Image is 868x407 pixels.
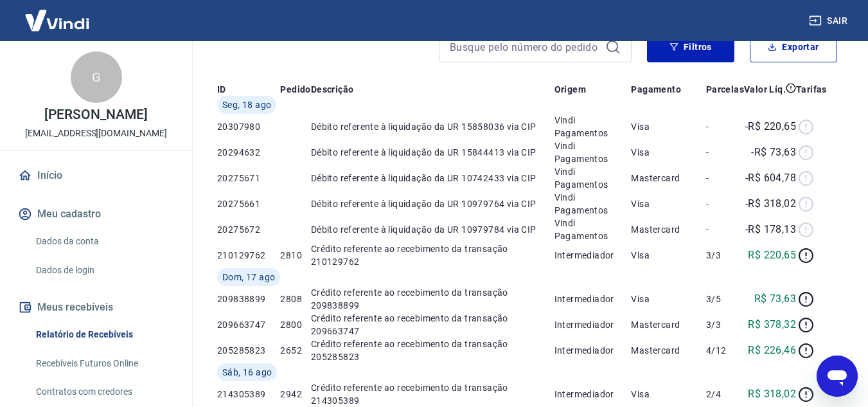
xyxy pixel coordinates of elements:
[554,165,632,191] p: Vindi Pagamentos
[631,223,705,236] p: Mastercard
[217,223,280,236] p: 20275672
[748,386,796,402] p: R$ 318,02
[31,379,177,405] a: Contratos com credores
[222,271,275,284] span: Dom, 17 ago
[706,223,744,236] p: -
[217,146,280,159] p: 20294632
[311,286,554,312] p: Crédito referente ao recebimento da transação 209838899
[796,83,827,96] p: Tarifas
[31,321,177,348] a: Relatório de Recebíveis
[311,146,554,159] p: Débito referente à liquidação da UR 15844413 via CIP
[15,161,177,190] a: Início
[280,249,310,262] p: 2810
[15,200,177,228] button: Meu cadastro
[217,249,280,262] p: 210129762
[631,146,705,159] p: Visa
[280,388,310,401] p: 2942
[554,217,632,242] p: Vindi Pagamentos
[280,293,310,305] p: 2808
[217,318,280,331] p: 209663747
[706,172,744,185] p: -
[280,318,310,331] p: 2800
[631,172,705,185] p: Mastercard
[554,191,632,217] p: Vindi Pagamentos
[71,51,122,103] div: G
[706,388,744,401] p: 2/4
[748,343,796,358] p: R$ 226,46
[706,120,744,133] p: -
[217,344,280,357] p: 205285823
[450,37,600,57] input: Busque pelo número do pedido
[706,249,744,262] p: 3/3
[706,197,744,210] p: -
[647,32,734,62] button: Filtros
[280,344,310,357] p: 2652
[706,344,744,357] p: 4/12
[31,228,177,255] a: Dados da conta
[748,317,796,332] p: R$ 378,32
[554,249,632,262] p: Intermediador
[631,120,705,133] p: Visa
[31,257,177,284] a: Dados de login
[554,83,586,96] p: Origem
[631,197,705,210] p: Visa
[311,172,554,185] p: Débito referente à liquidação da UR 10742433 via CIP
[311,381,554,407] p: Crédito referente ao recebimento da transação 214305389
[311,312,554,338] p: Crédito referente ao recebimento da transação 209663747
[217,172,280,185] p: 20275671
[554,293,632,305] p: Intermediador
[754,291,796,307] p: R$ 73,63
[217,388,280,401] p: 214305389
[280,83,310,96] p: Pedido
[706,146,744,159] p: -
[751,145,796,160] p: -R$ 73,63
[745,170,796,186] p: -R$ 604,78
[311,120,554,133] p: Débito referente à liquidação da UR 15858036 via CIP
[311,83,354,96] p: Descrição
[745,222,796,237] p: -R$ 178,13
[745,196,796,212] p: -R$ 318,02
[631,83,681,96] p: Pagamento
[806,9,853,33] button: Sair
[217,120,280,133] p: 20307980
[554,114,632,140] p: Vindi Pagamentos
[631,318,705,331] p: Mastercard
[817,356,858,397] iframe: Botão para abrir a janela de mensagens
[311,223,554,236] p: Débito referente à liquidação da UR 10979784 via CIP
[217,197,280,210] p: 20275661
[631,293,705,305] p: Visa
[222,366,272,379] span: Sáb, 16 ago
[750,32,837,62] button: Exportar
[311,242,554,268] p: Crédito referente ao recebimento da transação 210129762
[706,293,744,305] p: 3/5
[744,83,786,96] p: Valor Líq.
[15,1,99,40] img: Vindi
[554,140,632,165] p: Vindi Pagamentos
[44,108,147,122] p: [PERSON_NAME]
[745,119,796,134] p: -R$ 220,65
[25,127,167,140] p: [EMAIL_ADDRESS][DOMAIN_NAME]
[706,318,744,331] p: 3/3
[311,197,554,210] p: Débito referente à liquidação da UR 10979764 via CIP
[217,293,280,305] p: 209838899
[631,344,705,357] p: Mastercard
[554,388,632,401] p: Intermediador
[15,293,177,321] button: Meus recebíveis
[217,83,226,96] p: ID
[631,249,705,262] p: Visa
[554,344,632,357] p: Intermediador
[748,248,796,263] p: R$ 220,65
[554,318,632,331] p: Intermediador
[631,388,705,401] p: Visa
[222,98,271,111] span: Seg, 18 ago
[706,83,744,96] p: Parcelas
[311,338,554,363] p: Crédito referente ao recebimento da transação 205285823
[31,350,177,377] a: Recebíveis Futuros Online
